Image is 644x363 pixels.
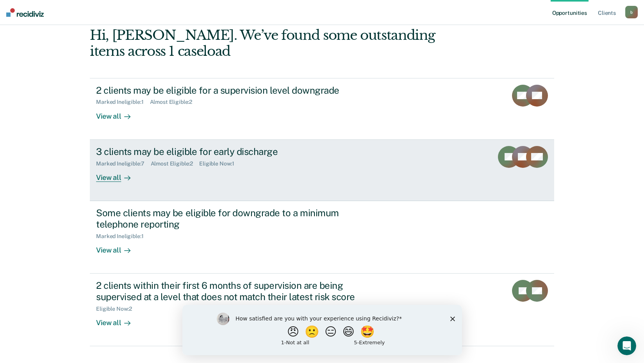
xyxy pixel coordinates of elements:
div: View all [96,167,140,182]
div: Almost Eligible : 2 [150,99,199,105]
a: 2 clients may be eligible for a supervision level downgradeMarked Ineligible:1Almost Eligible:2Vi... [90,78,554,140]
iframe: Intercom live chat [617,336,636,355]
div: Eligible Now : 1 [199,160,241,167]
a: Some clients may be eligible for downgrade to a minimum telephone reportingMarked Ineligible:1Vie... [90,201,554,274]
div: 3 clients may be eligible for early discharge [96,146,370,157]
div: 2 clients may be eligible for a supervision level downgrade [96,85,370,96]
div: Marked Ineligible : 7 [96,160,150,167]
div: Hi, [PERSON_NAME]. We’ve found some outstanding items across 1 caseload [90,27,461,59]
div: View all [96,239,140,254]
iframe: Survey by Kim from Recidiviz [182,305,462,355]
div: Eligible Now : 2 [96,306,138,312]
div: Marked Ineligible : 1 [96,99,150,105]
div: View all [96,312,140,327]
a: 3 clients may be eligible for early dischargeMarked Ineligible:7Almost Eligible:2Eligible Now:1Vi... [90,140,554,201]
a: 2 clients within their first 6 months of supervision are being supervised at a level that does no... [90,274,554,346]
img: Recidiviz [6,8,44,17]
div: 2 clients within their first 6 months of supervision are being supervised at a level that does no... [96,280,370,302]
button: b [625,6,638,18]
div: View all [96,105,140,121]
div: Some clients may be eligible for downgrade to a minimum telephone reporting [96,207,370,230]
div: Marked Ineligible : 1 [96,233,150,240]
div: Almost Eligible : 2 [151,160,200,167]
